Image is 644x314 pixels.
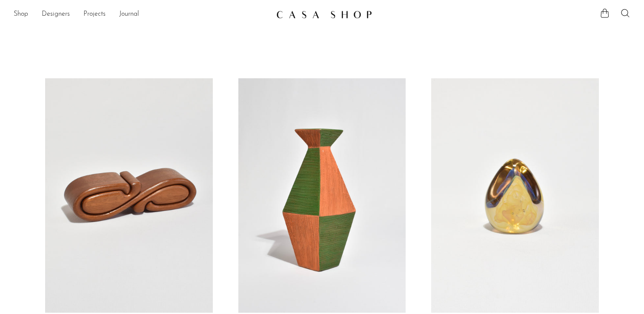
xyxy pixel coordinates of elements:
a: Journal [119,9,139,20]
a: Projects [83,9,106,20]
a: Shop [14,9,28,20]
ul: NEW HEADER MENU [14,7,269,22]
nav: Desktop navigation [14,7,269,22]
a: Designers [42,9,70,20]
